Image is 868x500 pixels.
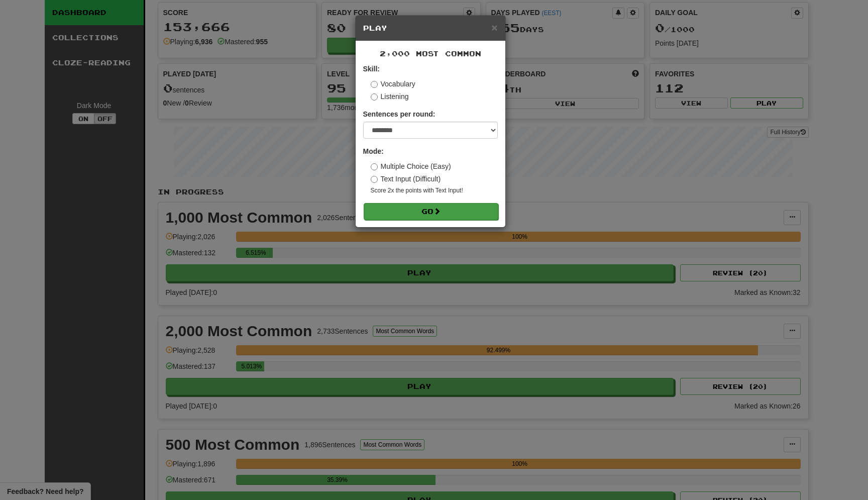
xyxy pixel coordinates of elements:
input: Vocabulary [371,81,378,88]
label: Vocabulary [371,79,415,89]
button: Close [491,22,497,33]
input: Multiple Choice (Easy) [371,163,378,170]
label: Multiple Choice (Easy) [371,161,451,171]
button: Go [364,203,498,220]
span: × [491,22,497,33]
strong: Skill: [363,65,380,73]
label: Listening [371,91,409,102]
h5: Play [363,23,498,33]
label: Text Input (Difficult) [371,174,441,184]
label: Sentences per round: [363,109,436,119]
input: Listening [371,93,378,101]
input: Text Input (Difficult) [371,176,378,183]
span: 2,000 Most Common [380,49,481,58]
strong: Mode: [363,147,384,155]
small: Score 2x the points with Text Input ! [371,186,498,195]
